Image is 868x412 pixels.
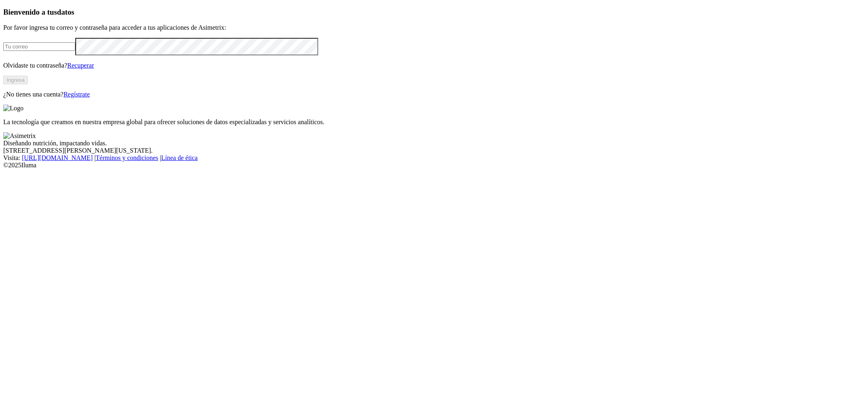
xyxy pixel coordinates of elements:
[3,24,865,31] p: Por favor ingresa tu correo y contraseña para acceder a tus aplicaciones de Asimetrix:
[3,91,865,98] p: ¿No tienes una cuenta?
[3,118,865,126] p: La tecnología que creamos en nuestra empresa global para ofrecer soluciones de datos especializad...
[3,105,24,112] img: Logo
[3,154,865,162] div: Visita : | |
[161,154,198,161] a: Línea de ética
[63,91,90,98] a: Regístrate
[3,132,36,140] img: Asimetrix
[3,147,865,154] div: [STREET_ADDRESS][PERSON_NAME][US_STATE].
[3,62,865,69] p: Olvidaste tu contraseña?
[67,62,94,69] a: Recuperar
[3,76,28,84] button: Ingresa
[3,162,865,169] div: © 2025 Iluma
[3,140,865,147] div: Diseñando nutrición, impactando vidas.
[96,154,158,161] a: Términos y condiciones
[3,8,865,17] h3: Bienvenido a tus
[3,42,75,51] input: Tu correo
[57,8,74,16] span: datos
[22,154,93,161] a: [URL][DOMAIN_NAME]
